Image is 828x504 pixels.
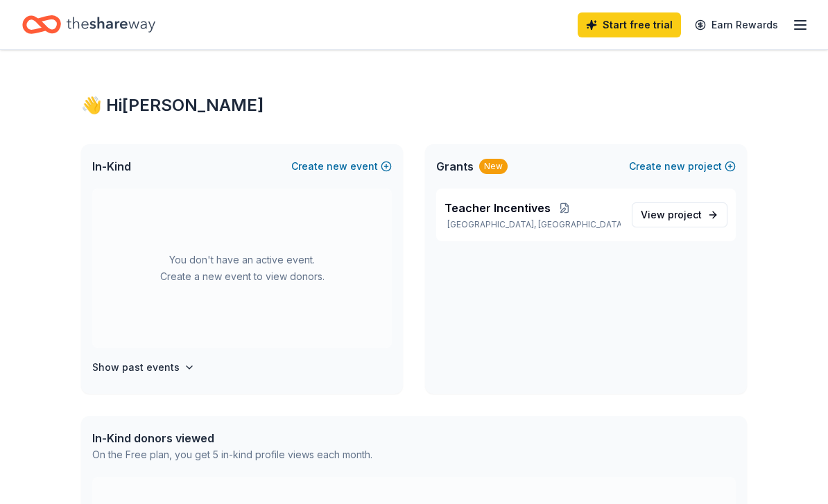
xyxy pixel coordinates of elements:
div: You don't have an active event. Create a new event to view donors. [92,189,392,348]
span: In-Kind [92,158,131,175]
h4: Show past events [92,359,180,376]
span: Grants [436,158,474,175]
a: Home [22,8,155,41]
a: View project [632,202,727,227]
div: New [479,159,508,174]
div: On the Free plan, you get 5 in-kind profile views each month. [92,446,372,463]
span: new [664,158,685,175]
button: Createnewevent [291,158,392,175]
span: Teacher Incentives [445,200,551,216]
button: Show past events [92,359,195,376]
a: Start free trial [578,12,681,37]
span: project [668,209,702,220]
span: View [641,207,702,223]
p: [GEOGRAPHIC_DATA], [GEOGRAPHIC_DATA] [445,219,621,230]
button: Createnewproject [629,158,736,175]
div: In-Kind donors viewed [92,430,372,446]
div: 👋 Hi [PERSON_NAME] [81,94,747,116]
span: new [327,158,347,175]
a: Earn Rewards [687,12,786,37]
